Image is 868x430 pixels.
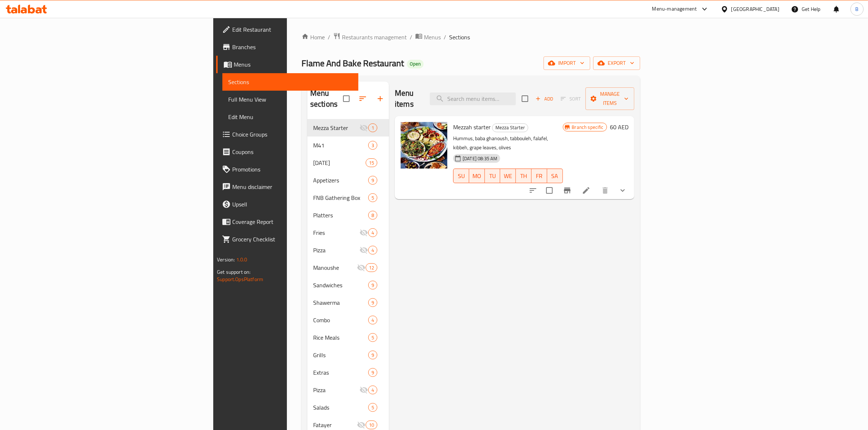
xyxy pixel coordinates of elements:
svg: Inactive section [357,263,366,272]
span: Select section first [556,93,585,104]
span: Salads [313,403,368,412]
span: TU [488,171,498,181]
span: Branch specific [569,124,607,131]
div: Extras [313,368,368,377]
span: SU [456,171,466,181]
h6: 60 AED [610,122,628,132]
span: Restaurants management [342,33,407,42]
div: Grills9 [307,346,389,364]
span: Sandwiches [313,281,368,289]
button: WE [500,169,516,183]
span: B [855,5,859,13]
div: Ramadan [313,158,366,167]
span: 9 [369,352,377,359]
div: Pizza4 [307,241,389,259]
span: 4 [369,229,377,236]
span: Grills [313,351,368,359]
span: Platters [313,211,368,220]
span: Flame And Bake Restaurant [301,55,404,71]
span: Edit Menu [228,113,353,121]
button: MO [469,169,485,183]
a: Edit Menu [222,108,358,126]
span: Menus [424,33,441,42]
a: Upsell [216,196,358,213]
div: FNB Gathering Box5 [307,189,389,206]
span: 10 [366,422,377,429]
span: Fatayer [313,421,357,429]
span: Coupons [232,147,353,156]
span: Mezzah starter [453,122,491,133]
svg: Inactive section [359,228,368,237]
div: items [368,123,377,132]
span: WE [503,171,513,181]
div: items [368,211,377,220]
span: 5 [369,194,377,201]
svg: Show Choices [618,186,627,195]
span: Mezza Starter [313,123,359,132]
a: Menu disclaimer [216,178,358,196]
span: Select all sections [339,91,354,106]
a: Edit menu item [582,186,591,195]
span: 4 [369,247,377,254]
a: Edit Restaurant [216,21,358,38]
div: items [368,246,377,255]
span: Coverage Report [232,217,353,226]
span: Rice Meals [313,333,368,342]
span: Shawerma [313,298,368,307]
input: search [430,92,516,105]
div: Mezza Starter [492,123,528,132]
span: FR [534,171,544,181]
span: Choice Groups [232,130,353,139]
span: 4 [369,317,377,324]
span: Select to update [542,183,557,198]
button: SA [547,169,563,183]
a: Support.OpsPlatform [217,275,263,284]
div: Manoushe [313,263,357,272]
div: Menu-management [652,5,697,13]
span: Sections [228,78,353,86]
div: [DATE]15 [307,154,389,171]
span: 15 [366,159,377,166]
button: delete [596,182,614,199]
span: Select section [517,91,533,106]
span: 5 [369,404,377,411]
img: Mezzah starter [401,122,447,169]
a: Coupons [216,143,358,161]
div: [GEOGRAPHIC_DATA] [731,5,779,13]
div: items [368,228,377,237]
div: M41 [313,141,368,150]
span: Get support on: [217,267,250,277]
span: 3 [369,142,377,149]
span: SA [550,171,560,181]
span: import [549,59,584,68]
span: 9 [369,282,377,289]
span: FNB Gathering Box [313,193,368,202]
span: [DATE] [313,158,366,167]
a: Menus [216,56,358,73]
a: Menus [415,32,441,42]
div: Appetizers [313,176,368,185]
span: Promotions [232,165,353,174]
span: 8 [369,212,377,219]
div: items [366,158,377,167]
a: Sections [222,73,358,91]
div: items [368,141,377,150]
div: Pizza4 [307,381,389,399]
button: Add [533,93,556,104]
div: items [368,281,377,289]
span: Upsell [232,200,353,209]
span: Pizza [313,246,359,255]
a: Grocery Checklist [216,230,358,248]
span: Combo [313,316,368,324]
span: Version: [217,255,235,264]
div: items [368,368,377,377]
nav: breadcrumb [301,32,640,42]
span: Branches [232,43,353,51]
span: Edit Restaurant [232,25,353,34]
button: Add section [371,90,389,107]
